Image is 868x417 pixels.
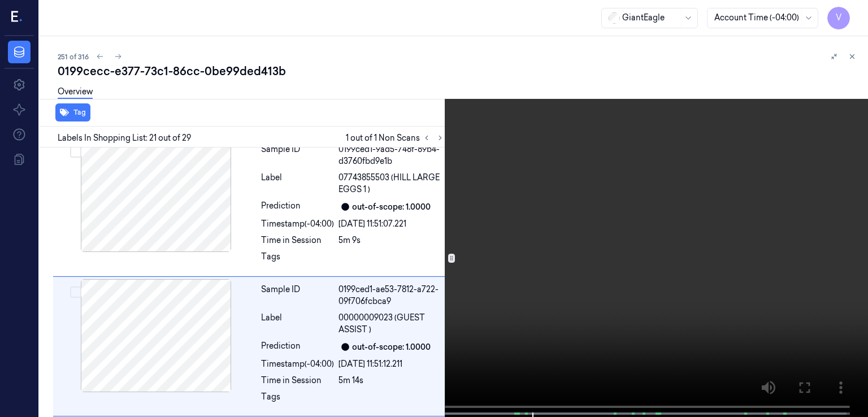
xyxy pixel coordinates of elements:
[261,284,334,307] div: Sample ID
[261,144,334,167] div: Sample ID
[58,63,859,79] div: 0199cecc-e377-73c1-86cc-0be99ded413b
[261,340,334,354] div: Prediction
[352,201,431,213] div: out-of-scope: 1.0000
[261,172,334,196] div: Label
[261,200,334,214] div: Prediction
[338,218,445,230] div: [DATE] 11:51:07.221
[261,312,334,336] div: Label
[261,358,334,370] div: Timestamp (-04:00)
[338,358,445,370] div: [DATE] 11:51:12.211
[338,172,445,196] span: 07743855503 (HILL LARGE EGGS 1 )
[338,375,445,386] div: 5m 14s
[338,312,445,336] span: 00000009023 (GUEST ASSIST )
[261,375,334,386] div: Time in Session
[55,103,90,121] button: Tag
[261,218,334,230] div: Timestamp (-04:00)
[70,146,81,158] button: Select row
[261,391,334,409] div: Tags
[58,52,89,62] span: 251 of 316
[261,234,334,246] div: Time in Session
[346,131,447,145] span: 1 out of 1 Non Scans
[58,132,191,144] span: Labels In Shopping List: 21 out of 29
[352,341,431,353] div: out-of-scope: 1.0000
[70,286,81,298] button: Select row
[58,86,93,99] a: Overview
[338,234,445,246] div: 5m 9s
[261,251,334,269] div: Tags
[338,144,445,167] div: 0199ced1-9ad5-748f-89b4-d3760fbd9e1b
[338,284,445,307] div: 0199ced1-ae53-7812-a722-09f706fcbca9
[827,7,850,29] button: V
